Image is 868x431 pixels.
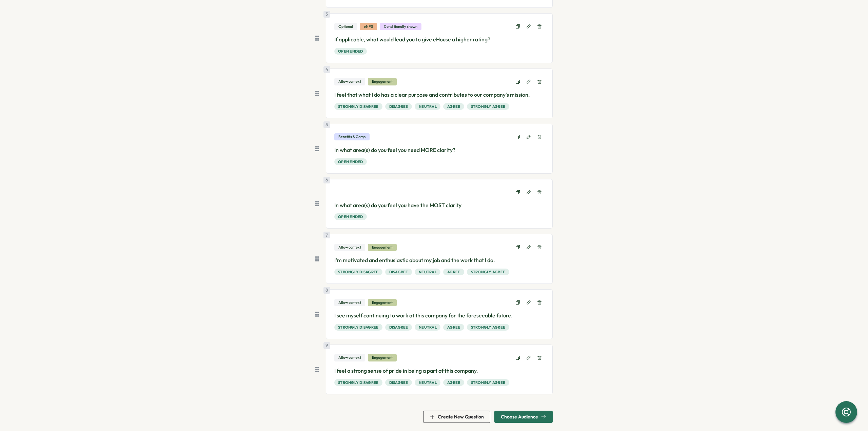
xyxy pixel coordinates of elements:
[334,133,370,140] div: Benefits & Comp
[338,324,378,330] span: Strongly Disagree
[334,146,545,154] p: In what area(s) do you feel you need MORE clarity?
[471,379,506,386] span: Strongly Agree
[323,66,330,73] div: 4
[360,23,377,30] div: eNPS
[471,269,506,275] span: Strongly Agree
[368,244,397,251] div: Engagement
[334,244,365,251] div: Allow context
[447,269,460,275] span: Agree
[323,177,330,183] div: 6
[389,269,408,275] span: Disagree
[338,214,363,220] span: Open ended
[447,103,460,110] span: Agree
[368,299,397,306] div: Engagement
[323,342,330,349] div: 9
[501,414,538,419] span: Choose Audience
[323,232,330,238] div: 7
[334,35,545,44] p: If applicable, what would lead you to give eHouse a higher rating?
[380,23,421,30] div: Conditionally shown
[334,201,545,210] p: In what area(s) do you feel you have the MOST clarity
[334,256,545,265] p: I'm motivated and enthusiastic about my job and the work that I do.
[323,287,330,294] div: 8
[334,367,545,375] p: I feel a strong sense of pride in being a part of this company.
[338,48,363,54] span: Open ended
[419,324,437,330] span: Neutral
[334,78,365,85] div: Allow context
[323,11,330,18] div: 3
[334,91,545,99] p: I feel that what I do has a clear purpose and contributes to our company's mission.
[323,121,330,128] div: 5
[447,324,460,330] span: Agree
[389,379,408,386] span: Disagree
[494,411,553,423] button: Choose Audience
[419,379,437,386] span: Neutral
[368,354,397,361] div: Engagement
[338,379,378,386] span: Strongly Disagree
[338,103,378,110] span: Strongly Disagree
[389,103,408,110] span: Disagree
[447,379,460,386] span: Agree
[334,354,365,361] div: Allow context
[338,159,363,165] span: Open ended
[389,324,408,330] span: Disagree
[334,299,365,306] div: Allow context
[419,103,437,110] span: Neutral
[368,78,397,85] div: Engagement
[334,23,357,30] div: Optional
[419,269,437,275] span: Neutral
[471,103,506,110] span: Strongly Agree
[438,414,484,419] span: Create New Question
[423,411,490,423] button: Create New Question
[334,311,545,320] p: I see myself continuing to work at this company for the foreseeable future.
[471,324,506,330] span: Strongly Agree
[338,269,378,275] span: Strongly Disagree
